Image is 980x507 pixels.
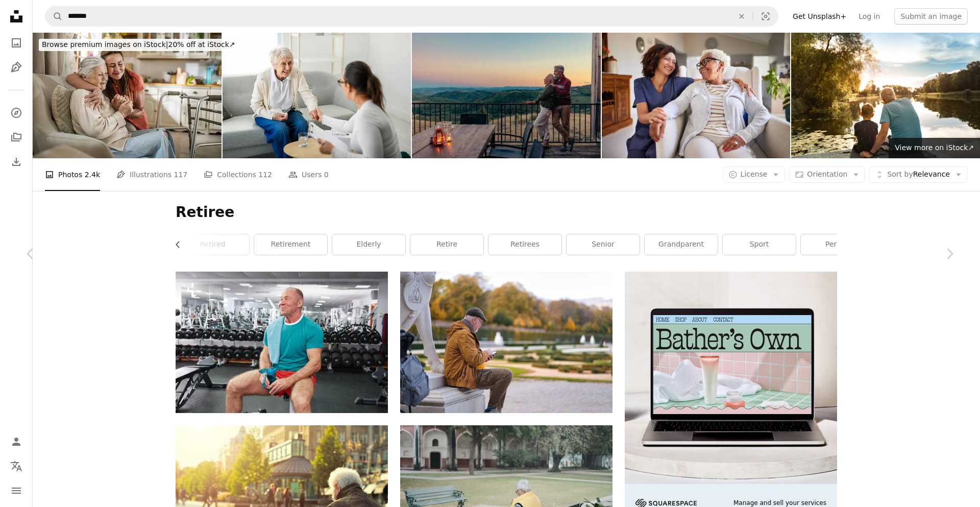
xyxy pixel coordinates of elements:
a: View more on iStock↗ [889,138,980,158]
span: View more on iStock ↗ [895,143,974,152]
a: elderly [332,234,405,255]
a: Users 0 [288,158,329,191]
img: a man sitting on a bench in a gym [176,272,388,413]
button: Menu [6,480,27,501]
a: Photos [6,33,27,53]
a: Get Unsplash+ [787,8,852,25]
img: file-1707883121023-8e3502977149image [625,272,837,484]
a: Illustrations 117 [116,158,187,191]
a: man sitting on brown wooden bench [176,491,388,500]
button: License [723,166,786,183]
img: Grandfather and grandson sitting on a dock by a lake watching beautiful sunset, bonding, enjoying... [791,33,980,158]
button: Language [6,456,27,476]
a: Collections 112 [204,158,272,191]
a: Next [919,205,980,303]
a: retire [410,234,483,255]
img: Retired couple at mountain getaway. [412,33,601,158]
button: scroll list to the left [176,234,187,255]
a: retirement [254,234,327,255]
a: grandparent [645,234,718,255]
span: License [741,170,768,178]
a: Log in [852,8,886,25]
a: retirees [488,234,561,255]
a: Log in / Sign up [6,431,27,452]
span: 0 [324,169,329,180]
span: Browse premium images on iStock | [42,40,168,49]
span: 117 [174,169,188,180]
button: Sort byRelevance [869,166,968,183]
button: Clear [730,7,753,26]
a: senior [567,234,640,255]
a: sport [723,234,796,255]
button: Search Unsplash [45,7,63,26]
div: 20% off at iStock ↗ [39,39,238,51]
form: Find visuals sitewide [45,6,778,27]
a: Browse premium images on iStock|20% off at iStock↗ [33,33,244,57]
a: a man sitting on a bench in a park [400,491,612,500]
a: Explore [6,103,27,123]
h1: Retiree [176,203,837,222]
a: a man sitting on a bench in a gym [176,337,388,347]
button: Orientation [789,166,865,183]
a: retired [176,234,249,255]
button: Submit an image [894,8,968,25]
a: Collections [6,127,27,148]
img: old woman thinking with psychologist in consultation office for mind, evaluation or assessment. [223,33,411,158]
a: person [801,234,874,255]
img: daughter Assisting Senior Woman with Walker at home [33,33,222,158]
span: 112 [258,169,272,180]
a: Download History [6,152,27,172]
img: Heartfelt Connection: Care and Companionship [602,33,791,158]
img: a man sitting on a bench looking at his phone [400,272,612,413]
button: Visual search [753,7,778,26]
span: Orientation [807,170,847,178]
span: Sort by [887,170,913,178]
span: Relevance [887,170,950,180]
a: a man sitting on a bench looking at his phone [400,337,612,347]
a: Illustrations [6,57,27,78]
